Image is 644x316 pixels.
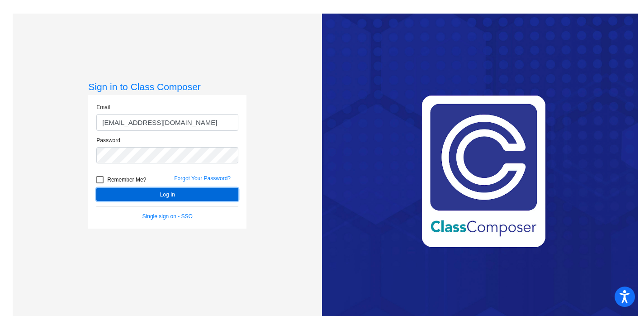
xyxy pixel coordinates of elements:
button: Log In [96,188,238,201]
span: Remember Me? [107,174,146,185]
h3: Sign in to Class Composer [88,81,246,92]
label: Email [96,103,110,111]
label: Password [96,136,120,144]
a: Single sign on - SSO [142,213,193,220]
a: Forgot Your Password? [174,175,231,182]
